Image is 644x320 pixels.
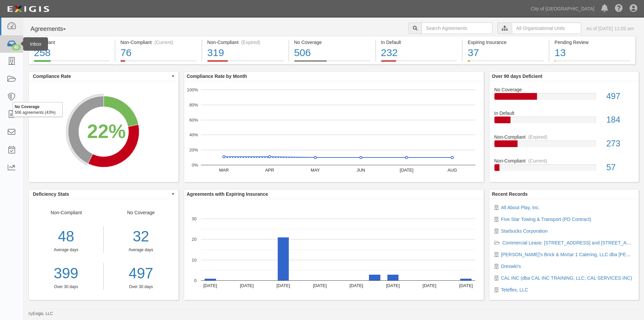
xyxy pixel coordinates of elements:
[29,22,79,36] button: Agreements
[528,134,547,140] div: (Expired)
[501,275,632,281] a: CAL INC (dba CAL INC TRAINING, LLC; CAL SERVICES INC)
[615,5,623,13] i: Help Center - Complianz
[189,132,198,137] text: 40%
[313,283,327,288] text: [DATE]
[586,25,634,32] div: As of [DATE] 11:05 am
[422,22,492,34] input: Search Agreements
[381,39,457,46] div: In Default
[501,287,528,292] a: Teleflex, LLC
[29,247,103,253] div: Average days
[294,39,370,46] div: No Coverage
[349,283,363,288] text: [DATE]
[109,263,173,284] a: 497
[29,81,178,182] svg: A chart.
[489,110,639,117] div: In Default
[501,217,591,222] a: Five Star Towing & Transport (PD Contract)
[601,162,639,174] div: 57
[109,284,173,290] div: Over 30 days
[468,39,544,46] div: Expiring Insurance
[5,3,51,15] img: logo-5460c22ac91f19d4615b14bd174203de0afe785f0fc80cf4dbbc73dc1793850b.png
[29,284,103,290] div: Over 30 days
[447,168,457,173] text: AUG
[601,114,639,126] div: 184
[33,191,170,197] span: Deficiency Stats
[489,86,639,93] div: No Coverage
[289,60,375,65] a: No Coverage506
[194,278,196,283] text: 0
[311,168,320,173] text: MAY
[29,263,103,284] a: 399
[501,205,540,210] a: All About Play, Inc.
[189,117,198,122] text: 60%
[494,86,634,110] a: No Coverage497
[489,134,639,140] div: Non-Compliant
[187,74,247,79] b: Compliance Rate by Month
[376,60,462,65] a: In Default232
[104,209,178,290] div: No Coverage
[29,72,178,81] button: Compliance Rate
[494,157,634,176] a: Non-Compliant(Current)57
[29,189,178,199] button: Deficiency Stats
[187,87,198,92] text: 100%
[549,60,636,65] a: Pending Review13
[528,157,547,164] div: (Current)
[34,46,110,60] div: 258
[120,46,197,60] div: 76
[184,81,484,182] svg: A chart.
[15,104,40,109] b: No Coverage
[554,39,630,46] div: Pending Review
[494,110,634,134] a: In Default184
[468,46,544,60] div: 37
[34,39,110,46] div: Compliant
[29,226,103,247] div: 48
[192,163,198,168] text: 0%
[87,118,126,145] div: 22%
[23,37,48,51] div: Inbox
[422,283,436,288] text: [DATE]
[33,73,170,80] span: Compliance Rate
[189,147,198,152] text: 20%
[120,39,197,46] div: Non-Compliant (Current)
[109,226,173,247] div: 32
[554,46,630,60] div: 13
[492,191,528,197] b: Recent Records
[184,199,484,300] svg: A chart.
[12,44,21,50] div: 45
[489,157,639,164] div: Non-Compliant
[357,168,365,173] text: JUN
[601,90,639,102] div: 497
[399,168,413,173] text: [DATE]
[29,209,104,290] div: Non-Compliant
[109,247,173,253] div: Average days
[528,2,598,15] a: City of [GEOGRAPHIC_DATA]
[33,311,53,316] a: Exigis, LLC
[29,60,115,65] a: Compliant258
[189,102,198,107] text: 80%
[501,264,521,269] a: Dreswki's
[241,39,260,46] div: (Expired)
[492,74,542,79] b: Over 90 days Deficient
[202,60,288,65] a: Non-Compliant(Expired)319
[154,39,173,46] div: (Current)
[501,228,548,234] a: Starbucks Corporation
[192,257,196,262] text: 10
[219,168,229,173] text: MAR
[13,102,63,117] div: 506 agreements (43%)
[192,237,196,242] text: 20
[386,283,399,288] text: [DATE]
[459,283,473,288] text: [DATE]
[512,22,581,34] input: All Organizational Units
[207,46,283,60] div: 319
[601,138,639,150] div: 273
[381,46,457,60] div: 232
[115,60,202,65] a: Non-Compliant(Current)76
[265,168,274,173] text: APR
[192,216,196,221] text: 30
[29,311,53,317] small: by
[294,46,370,60] div: 506
[187,191,268,197] b: Agreements with Expiring Insurance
